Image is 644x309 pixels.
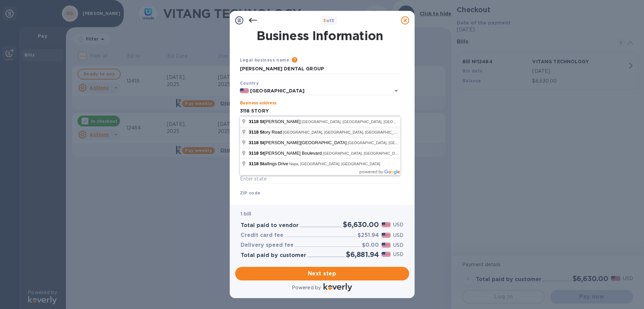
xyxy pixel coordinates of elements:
[249,140,348,145] span: [PERSON_NAME][GEOGRAPHIC_DATA]
[241,252,306,259] h3: Total paid by customer
[283,130,404,134] span: [GEOGRAPHIC_DATA], [GEOGRAPHIC_DATA], [GEOGRAPHIC_DATA]
[249,161,289,166] span: allings Drive
[249,119,259,124] span: 3118
[241,211,251,217] b: 1 bill
[249,151,323,156] span: [PERSON_NAME] Boulevard
[260,119,264,124] span: St
[240,190,261,195] b: ZIP code
[240,81,259,86] b: Country
[362,242,379,248] h3: $0.00
[393,232,403,239] p: USD
[241,242,294,248] h3: Delivery speed fee
[391,86,401,96] button: Open
[292,284,321,291] p: Powered by
[323,18,334,23] b: of 3
[249,140,264,145] span: 3118 St
[249,130,283,135] span: ory Road
[301,120,422,124] span: [GEOGRAPHIC_DATA], [GEOGRAPHIC_DATA], [GEOGRAPHIC_DATA]
[393,242,403,249] p: USD
[249,119,301,124] span: [PERSON_NAME]
[240,101,276,105] label: Business address
[241,222,299,229] h3: Total paid to vendor
[343,220,379,229] h2: $6,630.00
[323,18,326,23] span: 3
[240,88,249,93] img: US
[240,174,400,184] input: Enter state
[241,232,283,239] h3: Credit card fee
[260,161,264,166] span: St
[249,151,264,156] span: 3118 St
[348,141,469,145] span: [GEOGRAPHIC_DATA], [GEOGRAPHIC_DATA], [GEOGRAPHIC_DATA]
[382,252,391,257] img: USD
[382,222,391,227] img: USD
[240,64,400,74] input: Enter legal business name
[249,87,381,95] input: Select country
[241,270,404,278] span: Next step
[324,283,352,291] img: Logo
[393,251,403,258] p: USD
[240,196,400,207] input: Enter ZIP code
[382,243,391,247] img: USD
[323,151,444,155] span: [GEOGRAPHIC_DATA], [GEOGRAPHIC_DATA], [GEOGRAPHIC_DATA]
[240,57,290,63] b: Legal business name
[382,233,391,238] img: USD
[240,106,400,116] input: Enter address
[260,130,264,135] span: St
[289,162,380,166] span: Napa, [GEOGRAPHIC_DATA], [GEOGRAPHIC_DATA]
[235,267,409,280] button: Next step
[358,232,379,239] h3: $251.94
[346,250,379,259] h2: $6,881.94
[249,161,259,166] span: 3118
[249,130,259,135] span: 3118
[239,29,402,43] h1: Business Information
[393,221,403,228] p: USD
